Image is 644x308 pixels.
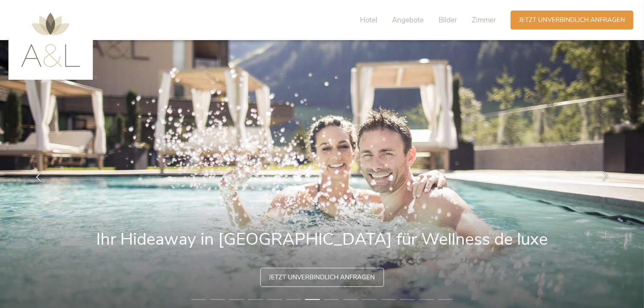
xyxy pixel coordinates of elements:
[519,16,625,24] span: Jetzt unverbindlich anfragen
[472,15,496,25] span: Zimmer
[21,13,80,67] img: AMONTI & LUNARIS Wellnessresort
[438,15,457,25] span: Bilder
[360,15,377,25] span: Hotel
[392,15,424,25] span: Angebote
[269,273,375,282] span: Jetzt unverbindlich anfragen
